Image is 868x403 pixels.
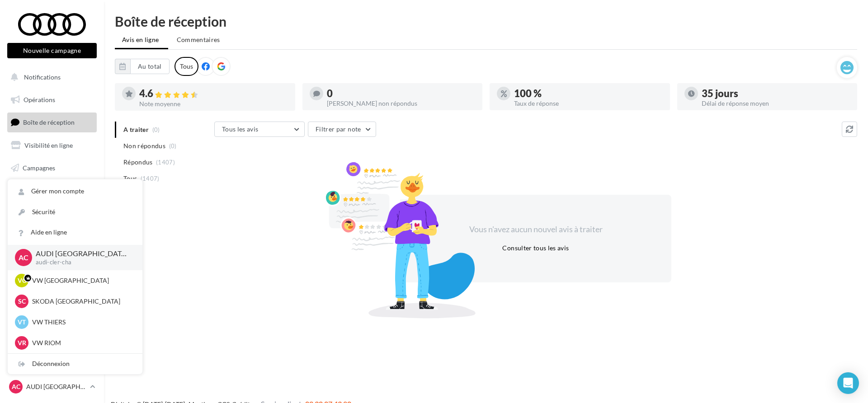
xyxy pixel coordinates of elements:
[36,248,128,259] p: AUDI [GEOGRAPHIC_DATA]
[18,338,26,347] span: VR
[169,142,177,150] span: (0)
[24,73,61,81] span: Notifications
[139,101,288,107] div: Note moyenne
[123,174,137,183] span: Tous
[115,59,170,74] button: Au total
[123,141,165,150] span: Non répondus
[177,36,220,43] span: Commentaires
[7,43,97,58] button: Nouvelle campagne
[327,89,476,98] div: 0
[23,164,55,171] span: Campagnes
[130,59,170,74] button: Au total
[18,276,26,285] span: VC
[8,181,142,201] a: Gérer mon compte
[32,338,132,347] p: VW RIOM
[36,258,128,267] p: audi-cler-cha
[18,297,26,306] span: SC
[32,297,132,306] p: SKODA [GEOGRAPHIC_DATA]
[702,89,850,98] div: 35 jours
[123,158,153,167] span: Répondus
[139,89,288,99] div: 4.6
[837,372,859,394] div: Open Intercom Messenger
[514,100,663,107] div: Taux de réponse
[458,224,613,235] div: Vous n'avez aucun nouvel avis à traiter
[115,14,857,28] div: Boîte de réception
[156,159,175,166] span: (1407)
[24,141,73,149] span: Visibilité en ligne
[7,378,97,395] a: AC AUDI [GEOGRAPHIC_DATA]
[24,96,55,103] span: Opérations
[32,276,132,285] p: VW [GEOGRAPHIC_DATA]
[5,136,99,155] a: Visibilité en ligne
[5,112,99,132] a: Boîte de réception
[327,100,476,107] div: [PERSON_NAME] non répondus
[32,318,132,327] p: VW THIERS
[5,203,99,230] a: PLV et print personnalisable
[222,125,259,133] span: Tous les avis
[514,89,663,98] div: 100 %
[214,122,305,137] button: Tous les avis
[702,100,850,107] div: Délai de réponse moyen
[499,243,572,253] button: Consulter tous les avis
[308,122,376,137] button: Filtrer par note
[5,68,95,87] button: Notifications
[26,382,86,391] p: AUDI [GEOGRAPHIC_DATA]
[5,90,99,109] a: Opérations
[19,252,28,262] span: AC
[141,175,160,182] span: (1407)
[8,202,142,222] a: Sécurité
[23,118,75,126] span: Boîte de réception
[5,181,99,200] a: Médiathèque
[5,159,99,178] a: Campagnes
[18,318,26,327] span: VT
[12,382,20,391] span: AC
[8,222,142,243] a: Aide en ligne
[8,354,142,374] div: Déconnexion
[175,57,198,76] div: Tous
